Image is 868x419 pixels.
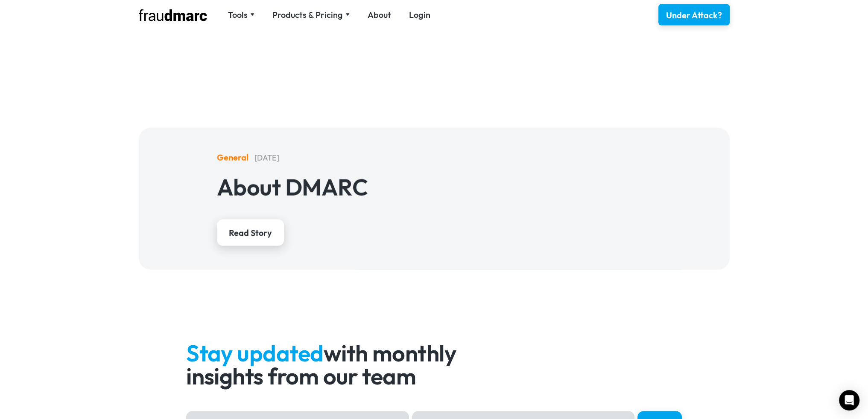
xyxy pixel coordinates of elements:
[839,390,859,410] div: Open Intercom Messenger
[186,338,324,367] span: Stay updated
[666,9,722,21] div: Under Attack?
[272,9,350,21] div: Products & Pricing
[217,176,368,199] h2: About DMARC
[409,9,430,21] a: Login
[368,9,391,21] a: About
[254,153,279,164] div: [DATE]
[658,4,730,26] a: Under Attack?
[228,9,248,21] div: Tools
[217,220,284,246] a: Read Story
[229,227,272,239] div: Read Story
[217,176,368,208] a: About DMARC
[272,9,343,21] div: Products & Pricing
[228,9,254,21] div: Tools
[186,341,493,387] h2: with monthly insights from our team
[217,152,248,164] h6: General
[217,152,248,167] a: General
